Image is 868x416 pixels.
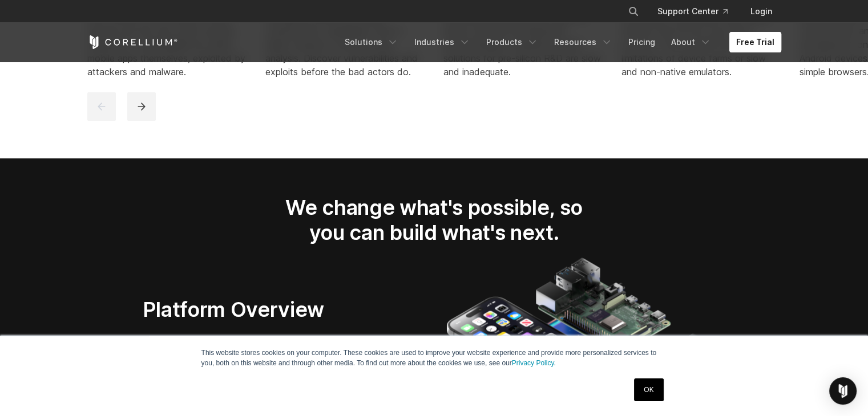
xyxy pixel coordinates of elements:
[143,297,363,322] h3: Platform Overview
[512,359,556,367] a: Privacy Policy.
[547,32,619,52] a: Resources
[741,1,781,22] a: Login
[201,348,667,368] p: This website stores cookies on your computer. These cookies are used to improve your website expe...
[267,195,602,246] h2: We change what's possible, so you can build what's next.
[143,333,363,388] p: We've developed a groundbreaking virtual hardware platform. We ensure software developers are pow...
[829,377,857,405] div: Open Intercom Messenger
[648,1,737,22] a: Support Center
[338,32,781,52] div: Navigation Menu
[621,32,662,52] a: Pricing
[623,1,644,22] button: Search
[634,378,663,401] a: OK
[87,35,178,49] a: Corellium Home
[87,92,116,121] button: previous
[664,32,718,52] a: About
[338,32,405,52] a: Solutions
[614,1,781,22] div: Navigation Menu
[127,92,156,121] button: next
[729,32,781,52] a: Free Trial
[407,32,477,52] a: Industries
[479,32,545,52] a: Products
